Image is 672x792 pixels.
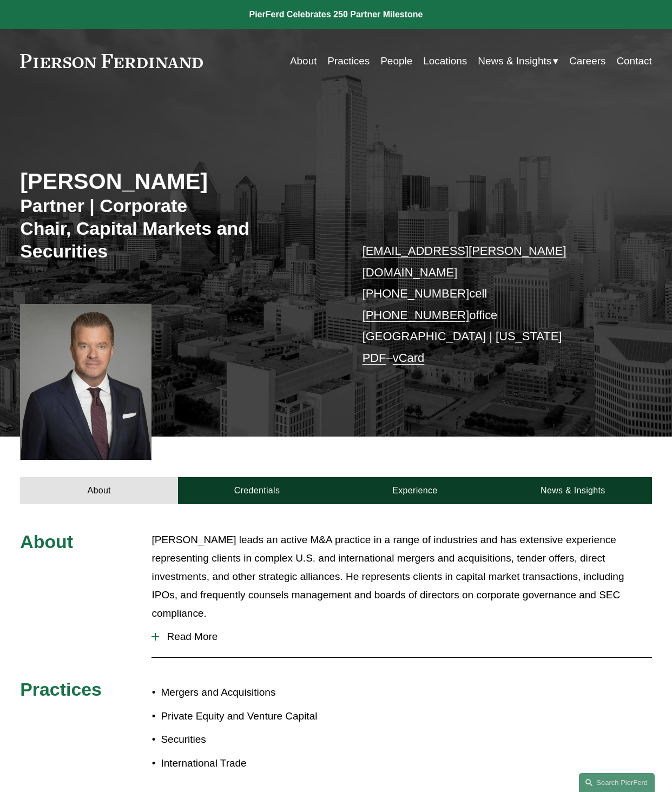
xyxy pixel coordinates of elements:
a: Contact [616,51,651,71]
a: PDF [363,351,386,365]
a: folder dropdown [478,51,558,71]
a: [EMAIL_ADDRESS][PERSON_NAME][DOMAIN_NAME] [363,244,566,279]
p: Private Equity and Venture Capital [161,707,336,725]
a: About [290,51,317,71]
a: [PHONE_NUMBER] [363,287,470,300]
p: cell office [GEOGRAPHIC_DATA] | [US_STATE] – [363,240,625,368]
a: Practices [327,51,370,71]
a: [PHONE_NUMBER] [363,308,470,322]
a: Experience [336,477,494,504]
p: [PERSON_NAME] leads an active M&A practice in a range of industries and has extensive experience ... [151,531,651,623]
a: Careers [569,51,605,71]
p: Mergers and Acquisitions [161,683,336,702]
h3: Partner | Corporate Chair, Capital Markets and Securities [20,195,336,263]
a: Locations [423,51,467,71]
a: vCard [393,351,425,365]
p: International Trade [161,754,336,773]
span: About [20,531,73,552]
a: News & Insights [494,477,652,504]
h2: [PERSON_NAME] [20,168,336,195]
span: Read More [159,631,651,643]
a: Credentials [178,477,336,504]
a: Search this site [579,773,655,792]
a: People [380,51,412,71]
button: Read More [151,623,651,651]
span: News & Insights [478,52,551,70]
a: About [20,477,178,504]
span: Practices [20,679,102,699]
p: Securities [161,730,336,749]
